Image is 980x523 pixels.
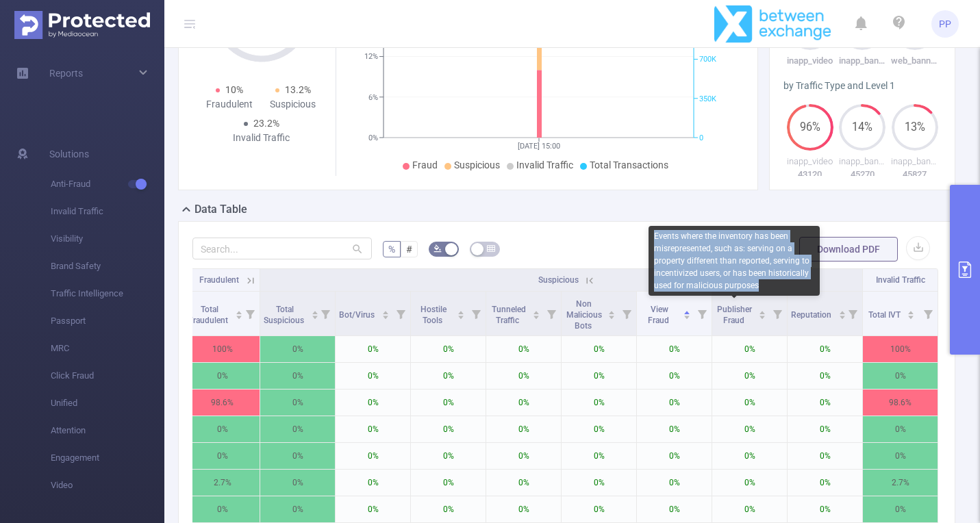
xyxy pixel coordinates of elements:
p: 0% [712,496,787,522]
span: Total IVT [868,310,903,320]
p: 0% [637,416,712,442]
i: icon: caret-down [311,314,318,318]
span: 10% [225,84,243,95]
span: Bot/Virus [339,310,377,320]
p: 0% [486,470,561,496]
p: 98.6% [185,390,260,416]
p: 0% [863,416,938,442]
p: 0% [486,390,561,416]
span: Solutions [49,140,89,168]
p: 0% [637,363,712,389]
p: 0% [411,496,486,522]
p: 0% [863,443,938,469]
i: Filter menu [768,292,787,335]
span: Total Transactions [590,160,668,170]
span: Fraud [412,160,438,170]
div: Sort [683,309,691,317]
span: Anti-Fraud [51,170,164,198]
p: 2.7% [185,470,260,496]
tspan: 0 [699,133,703,142]
div: Suspicious [262,97,325,112]
i: Filter menu [240,292,260,335]
div: Sort [907,309,915,317]
div: Sort [758,309,766,317]
p: 98.6% [863,390,938,416]
i: icon: caret-up [457,309,465,313]
i: icon: caret-down [608,314,616,318]
p: 0% [336,363,410,389]
span: Brand Safety [51,253,164,280]
span: PP [939,10,951,38]
p: 0% [712,363,787,389]
p: 0% [486,443,561,469]
p: 0% [185,443,260,469]
tspan: 6% [368,93,378,102]
span: Publisher Fraud [717,305,752,325]
p: 0% [562,416,636,442]
span: Invalid Traffic [516,160,573,170]
span: Attention [51,417,164,444]
input: Search... [192,238,372,259]
p: 45827 [888,168,941,181]
p: 0% [336,443,410,469]
a: Reports [49,60,83,87]
p: 0% [788,470,862,496]
span: Invalid Traffic [51,198,164,225]
span: Tunneled Traffic [492,305,526,325]
span: Reports [49,68,83,79]
p: 0% [562,443,636,469]
p: 0% [637,470,712,496]
p: inapp_banner [836,54,889,68]
span: Hostile Tools [420,305,447,325]
p: 0% [788,390,862,416]
button: Download PDF [799,237,898,261]
span: Total Fraudulent [188,305,230,325]
p: 0% [411,390,486,416]
p: 0% [260,443,335,469]
p: 0% [863,496,938,522]
p: 0% [637,443,712,469]
i: icon: caret-up [381,309,389,313]
p: 100% [863,336,938,362]
i: icon: table [487,244,495,253]
div: Sort [838,309,846,317]
p: 0% [260,390,335,416]
div: Invalid Traffic [229,131,293,145]
span: Invalid Traffic [876,275,925,285]
span: % [388,244,395,255]
span: Engagement [51,444,164,472]
p: 0% [336,496,410,522]
i: icon: caret-down [381,314,389,318]
p: 0% [712,390,787,416]
div: Events where the inventory has been misrepresented, such as: serving on a property different than... [649,226,820,296]
tspan: 12% [364,53,378,62]
p: 0% [562,470,636,496]
div: Sort [381,309,390,317]
p: 0% [260,416,335,442]
p: 0% [336,336,410,362]
p: 0% [185,416,260,442]
span: Total Suspicious [264,305,306,325]
i: icon: caret-down [457,314,465,318]
i: icon: caret-up [683,309,691,313]
p: 0% [486,496,561,522]
p: 0% [712,416,787,442]
p: 0% [260,496,335,522]
span: MRC [51,335,164,362]
p: 0% [562,336,636,362]
span: # [406,244,412,255]
p: 0% [336,390,410,416]
tspan: [DATE] 15:00 [518,142,560,151]
p: 0% [411,470,486,496]
p: 0% [260,336,335,362]
i: icon: bg-colors [434,244,442,253]
p: 45270 [836,168,889,181]
div: Sort [311,309,319,317]
p: web_banner_ssp [888,54,941,68]
p: 0% [788,416,862,442]
p: 0% [788,443,862,469]
p: 0% [336,416,410,442]
span: Reputation [791,310,833,320]
p: 0% [712,470,787,496]
p: 0% [863,363,938,389]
